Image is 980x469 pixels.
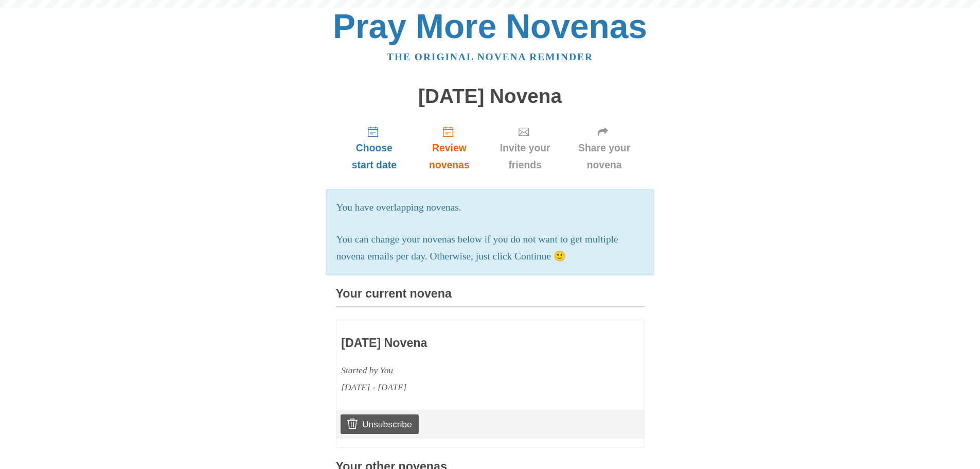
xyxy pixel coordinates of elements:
[564,117,645,179] a: Share your novena
[575,140,634,173] span: Share your novena
[341,414,418,434] a: Unsubscribe
[486,117,564,179] a: Invite your friends
[346,140,403,173] span: Choose start date
[341,362,579,379] div: Started by You
[336,117,413,179] a: Choose start date
[336,231,644,265] p: You can change your novenas below if you do not want to get multiple novena emails per day. Other...
[341,337,579,350] h3: [DATE] Novena
[387,51,593,62] a: The original novena reminder
[336,85,645,108] h1: [DATE] Novena
[496,140,554,173] span: Invite your friends
[336,199,644,216] p: You have overlapping novenas.
[333,7,647,45] a: Pray More Novenas
[341,379,579,396] div: [DATE] - [DATE]
[413,117,486,179] a: Review novenas
[336,287,645,307] h3: Your current novena
[423,140,475,173] span: Review novenas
